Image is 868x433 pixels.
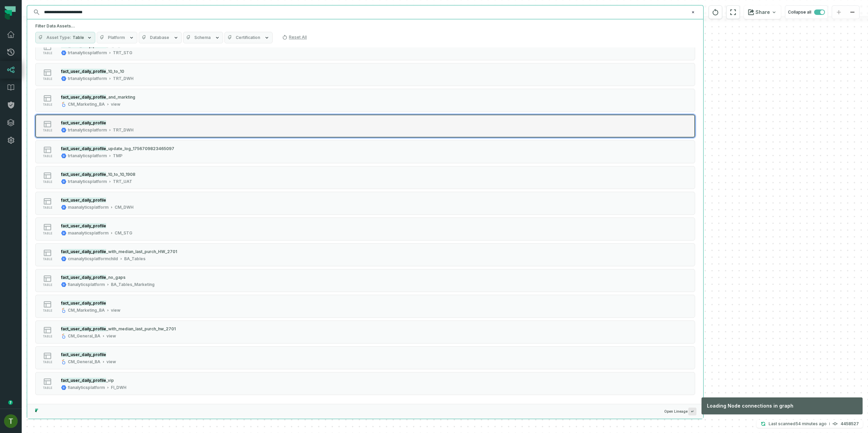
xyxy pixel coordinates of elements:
button: Collapse all [785,5,828,19]
button: tabletrtanalyticsplatformTMP [35,140,695,163]
div: TRT_DWH [113,127,134,133]
mark: fact_user_daily_profile [61,352,106,357]
span: _10_to_10 [106,69,124,74]
button: Clear search query [690,9,696,16]
button: tablecmanalyticsplatformchildBA_Tables [35,243,695,266]
div: CM_General_BA [68,333,100,339]
button: Last scanned[DATE] 12:20:43 PM4458527 [756,420,863,428]
div: TRT_STG [113,50,132,56]
div: view [106,359,116,365]
div: CM_DWH [115,205,134,210]
span: Database [150,35,169,40]
span: _and_markting [106,95,135,100]
mark: fact_user_daily_profile [61,249,106,254]
div: FI_DWH [111,385,126,390]
mark: fact_user_daily_profile [61,326,106,331]
button: tabletrtanalyticsplatformTRT_UAT [35,166,695,189]
button: Platform [97,32,137,43]
div: TMP [113,153,122,159]
h4: 4458527 [841,422,859,426]
div: fianalyticsplatform [68,385,105,390]
div: view [111,308,120,313]
span: table [43,129,52,132]
button: tablemaanalyticsplatformCM_DWH [35,192,695,215]
button: Database [139,32,182,43]
mark: fact_user_daily_profile [61,301,106,306]
button: tableCM_General_BAview [35,346,695,369]
div: maanalyticsplatform [68,230,108,236]
button: Share [744,5,781,19]
div: cmanalyticsplatformchild [68,256,118,262]
span: Open Lineage [664,408,696,415]
span: table [43,386,52,390]
button: tabletrtanalyticsplatformTRT_STG [35,37,695,60]
span: table [43,180,52,184]
span: _vip [106,378,114,383]
div: maanalyticsplatform [68,205,108,210]
span: Press ↵ to add a new Data Asset to the graph [688,408,696,415]
div: BA_Tables_Marketing [111,282,155,287]
span: table [43,77,52,81]
mark: fact_user_daily_profile [61,120,106,125]
div: Tooltip anchor [7,399,14,406]
relative-time: Sep 3, 2025, 12:20 PM GMT+3 [795,421,827,426]
button: tablefianalyticsplatformFI_DWH [35,372,695,395]
mark: fact_user_daily_profile [61,378,106,383]
span: table [43,51,52,55]
div: Loading Node connections in graph [702,397,863,414]
div: Suggestions [27,47,703,404]
span: Table [73,35,84,40]
div: trtanalyticsplatform [68,76,107,81]
div: fianalyticsplatform [68,282,105,287]
button: tableCM_Marketing_BAview [35,89,695,112]
span: table [43,206,52,209]
button: Asset TypeTable [35,32,95,43]
div: TRT_DWH [113,76,134,81]
span: table [43,154,52,158]
span: table [43,335,52,338]
span: _with_median_last_purch_HW_2701 [106,249,177,254]
button: zoom out [846,6,859,19]
span: _10_to_10_1908 [106,172,135,177]
mark: fact_user_daily_profile [61,223,106,228]
mark: fact_user_daily_profile [61,69,106,74]
div: view [111,102,120,107]
div: CM_General_BA [68,359,100,365]
span: table [43,257,52,261]
div: trtanalyticsplatform [68,179,107,184]
div: trtanalyticsplatform [68,153,107,159]
span: _no_gaps [106,275,125,280]
img: avatar of Tomer Galun [4,414,18,428]
span: table [43,283,52,287]
button: tablemaanalyticsplatformCM_STG [35,218,695,241]
div: CM_Marketing_BA [68,102,105,107]
span: Certification [236,35,260,40]
span: table [43,232,52,235]
div: TRT_UAT [113,179,132,184]
button: tableCM_General_BAview [35,321,695,344]
mark: fact_user_daily_profile [61,95,106,100]
span: table [43,360,52,364]
mark: fact_user_daily_profile [61,275,106,280]
button: Certification [224,32,273,43]
div: BA_Tables [124,256,145,262]
button: tableCM_Marketing_BAview [35,295,695,318]
span: Asset Type [46,35,71,40]
span: _with_median_last_purch_hw_2701 [106,326,176,331]
p: Last scanned [769,420,827,427]
mark: fact_user_daily_profile [61,172,106,177]
span: table [43,103,52,106]
span: Schema [194,35,211,40]
mark: fact_user_daily_profile [61,198,106,203]
div: CM_STG [115,230,132,236]
span: Platform [108,35,125,40]
button: Schema [183,32,223,43]
div: CM_Marketing_BA [68,308,105,313]
button: tabletrtanalyticsplatformTRT_DWH [35,115,695,138]
button: tabletrtanalyticsplatformTRT_DWH [35,63,695,86]
span: _update_log_1756709823465097 [106,146,174,151]
div: view [106,333,116,339]
span: table [43,309,52,312]
div: trtanalyticsplatform [68,50,107,56]
h5: Filter Data Assets... [35,23,695,29]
